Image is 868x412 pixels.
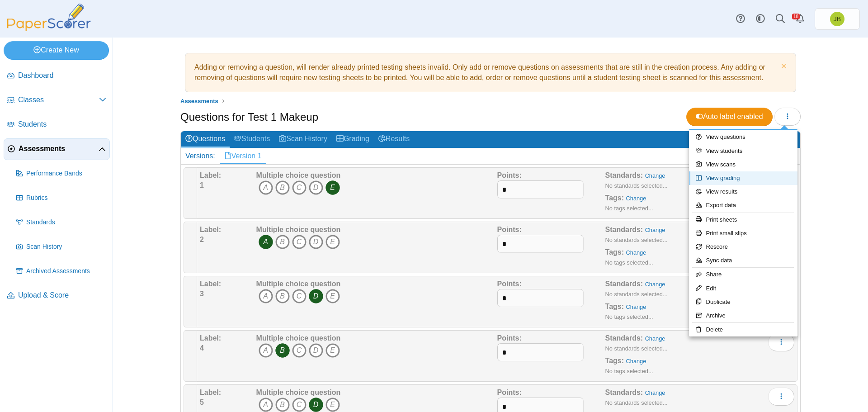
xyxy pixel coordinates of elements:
a: Assessments [4,138,110,160]
i: C [292,343,307,358]
i: B [275,289,290,303]
i: C [292,180,307,195]
span: Assessments [19,144,99,154]
a: View grading [689,171,797,185]
a: Print sheets [689,213,797,227]
span: Performance Bands [26,169,106,178]
a: Questions [181,131,230,148]
b: 3 [200,290,204,298]
a: Print small slips [689,227,797,240]
b: Multiple choice question [256,226,341,233]
a: Performance Bands [13,163,110,185]
b: Tags: [605,303,624,310]
span: Dashboard [18,71,106,81]
i: D [309,235,323,249]
b: 2 [200,236,204,243]
a: Change [626,249,646,256]
b: Multiple choice question [256,334,341,342]
i: E [325,180,340,195]
b: Standards: [605,171,643,179]
i: B [275,235,290,249]
i: B [275,398,290,412]
button: More options [768,388,794,406]
span: Classes [18,95,99,105]
a: Assessments [178,95,221,107]
a: Edit [689,282,797,295]
a: Change [645,389,665,396]
b: Tags: [605,194,624,202]
span: Rubrics [26,194,106,203]
b: Tags: [605,357,624,365]
a: Duplicate [689,295,797,309]
span: Students [18,119,106,129]
a: Dismiss notice [779,62,787,72]
i: E [325,343,340,358]
a: Change [645,281,665,288]
a: Standards [13,212,110,233]
a: View scans [689,158,797,171]
a: Classes [4,90,110,111]
b: 1 [200,181,204,189]
b: Multiple choice question [256,280,341,288]
a: Rescore [689,240,797,254]
small: No tags selected... [605,205,653,212]
i: E [325,235,340,249]
b: Standards: [605,280,643,288]
i: A [259,398,273,412]
b: Standards: [605,334,643,342]
a: Alerts [790,9,810,29]
small: No standards selected... [605,291,668,298]
b: Label: [200,388,221,396]
a: Students [4,114,110,136]
a: Share [689,268,797,281]
a: View results [689,185,797,199]
div: Adding or removing a question, will render already printed testing sheets invalid. Only add or re... [190,58,791,87]
a: Dashboard [4,65,110,87]
i: D [309,343,323,358]
a: Version 1 [220,148,266,164]
i: A [259,343,273,358]
a: Archived Assessments [13,260,110,282]
b: Multiple choice question [256,171,341,179]
b: Points: [497,388,522,396]
small: No tags selected... [605,259,653,266]
span: Upload & Score [18,290,106,300]
a: Joel Boyd [815,8,860,30]
i: E [325,289,340,303]
a: Delete [689,323,797,336]
a: Change [645,227,665,233]
a: Results [374,131,414,148]
i: C [292,398,307,412]
b: 5 [200,398,204,406]
b: Standards: [605,226,643,233]
b: 4 [200,344,204,352]
i: C [292,289,307,303]
button: More options [768,333,794,351]
a: Sync data [689,254,797,267]
i: B [275,343,290,358]
span: Joel Boyd [830,12,844,26]
a: Upload & Score [4,285,110,307]
b: Label: [200,280,221,288]
a: View questions [689,130,797,144]
b: Points: [497,226,522,233]
b: Label: [200,334,221,342]
b: Label: [200,171,221,179]
a: Grading [332,131,374,148]
i: A [259,235,273,249]
span: Auto label enabled [696,113,763,120]
span: Joel Boyd [834,16,841,22]
small: No standards selected... [605,345,668,352]
small: No tags selected... [605,313,653,320]
span: Archived Assessments [26,267,106,276]
a: Students [230,131,274,148]
small: No standards selected... [605,182,668,189]
span: Scan History [26,242,106,251]
a: Create New [4,41,109,59]
div: Versions: [181,148,220,164]
a: Change [645,172,665,179]
a: Export data [689,199,797,212]
i: A [259,289,273,303]
i: B [275,180,290,195]
i: E [325,398,340,412]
